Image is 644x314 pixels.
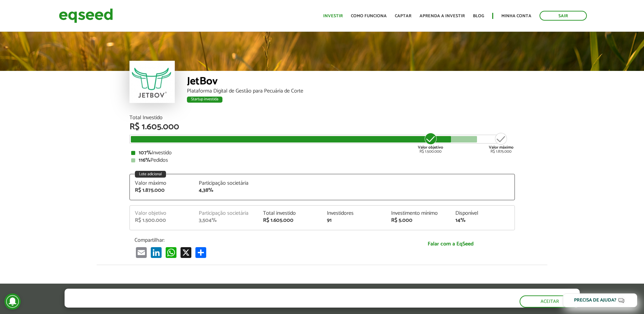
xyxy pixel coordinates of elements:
[187,88,515,94] div: Plataforma Digital de Gestão para Pecuária de Corte
[199,188,253,193] div: 4,38%
[179,247,193,258] a: X
[391,237,510,251] a: Falar com a EqSeed
[131,150,513,156] div: Investido
[135,188,189,193] div: R$ 1.875.000
[135,171,166,178] div: Lote adicional
[139,156,150,165] strong: 116%
[65,301,309,307] p: Ao clicar em "aceitar", você aceita nossa .
[187,76,515,88] div: JetBov
[131,158,513,163] div: Pedidos
[194,247,208,258] a: Compartilhar
[327,211,381,216] div: Investidores
[164,247,178,258] a: WhatsApp
[420,14,465,18] a: Aprenda a investir
[135,237,381,243] p: Compartilhar:
[199,218,253,223] div: 3,504%
[199,211,253,216] div: Participação societária
[59,7,113,25] img: EqSeed
[395,14,411,18] a: Captar
[135,218,189,223] div: R$ 1.500.000
[135,211,189,216] div: Valor objetivo
[149,247,163,258] a: LinkedIn
[455,218,509,223] div: 14%
[489,144,514,151] strong: Valor máximo
[263,218,317,223] div: R$ 1.605.000
[139,148,152,157] strong: 107%
[263,211,317,216] div: Total investido
[327,218,381,223] div: 91
[351,14,387,18] a: Como funciona
[129,123,515,131] div: R$ 1.605.000
[520,295,580,308] button: Aceitar
[323,14,343,18] a: Investir
[473,14,484,18] a: Blog
[391,218,445,223] div: R$ 5.000
[489,132,514,154] div: R$ 1.875.000
[65,289,309,299] h5: O site da EqSeed utiliza cookies para melhorar sua navegação.
[501,14,531,18] a: Minha conta
[455,211,509,216] div: Disponível
[154,302,232,307] a: política de privacidade e de cookies
[135,181,189,186] div: Valor máximo
[199,181,253,186] div: Participação societária
[391,211,445,216] div: Investimento mínimo
[418,132,443,154] div: R$ 1.500.000
[135,247,148,258] a: Email
[187,97,222,103] div: Startup investida
[418,144,443,151] strong: Valor objetivo
[129,115,515,121] div: Total Investido
[540,11,587,21] a: Sair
